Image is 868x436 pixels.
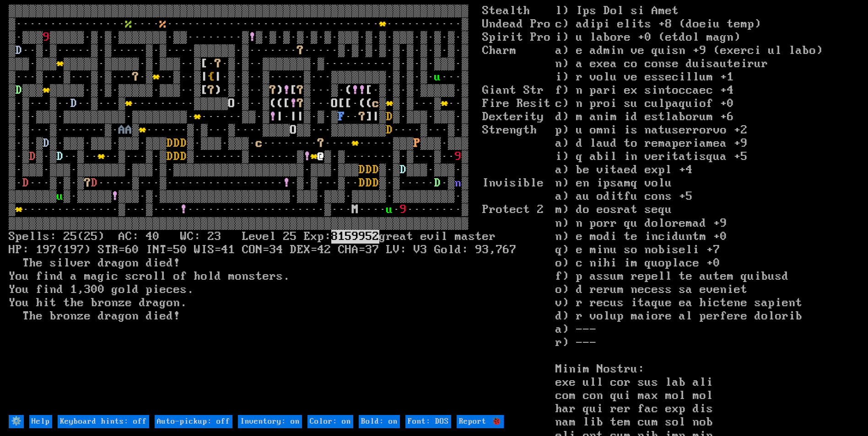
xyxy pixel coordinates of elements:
[345,84,352,97] font: (
[304,150,311,164] font: !
[201,84,208,97] font: [
[359,176,366,190] font: D
[9,5,555,415] larn: ▒▒▒▒▒▒▒▒▒▒▒▒▒▒▒▒▒▒▒▒▒▒▒▒▒▒▒▒▒▒▒▒▒▒▒▒▒▒▒▒▒▒▒▒▒▒▒▒▒▒▒▒▒▒▒▒▒▒▒▒▒▒▒▒▒▒▒ Stealth ▒················ ···...
[201,70,208,84] font: |
[125,123,132,137] font: A
[173,137,180,150] font: D
[167,137,173,150] font: D
[290,97,297,111] font: !
[155,415,232,428] input: Auto-pickup: off
[359,84,366,97] font: !
[16,84,22,97] font: D
[238,415,302,428] input: Inventory: on
[290,123,297,137] font: O
[338,97,345,111] font: [
[366,176,372,190] font: D
[352,203,359,217] font: M
[180,203,187,217] font: !
[215,57,221,71] font: ?
[84,176,91,190] font: ?
[297,97,304,111] font: ?
[297,110,304,124] font: |
[290,110,297,124] font: |
[318,137,324,150] font: ?
[338,110,345,124] font: F
[366,163,372,177] font: D
[297,84,304,97] font: ?
[208,70,215,84] font: {
[366,110,372,124] font: ]
[345,97,352,111] font: [
[372,97,379,111] font: c
[414,137,421,150] font: P
[359,110,366,124] font: ?
[290,84,297,97] font: [
[434,70,441,84] font: u
[318,150,324,164] font: @
[372,163,379,177] font: D
[215,84,221,97] font: )
[180,137,187,150] font: D
[270,110,276,124] font: !
[173,150,180,164] font: D
[359,163,366,177] font: D
[125,17,132,31] font: %
[331,97,338,111] font: O
[555,5,859,415] stats: l) Ips Dol si Amet c) adipi elits +8 (doeiu temp) i) u labore +0 (etdol magn) a) e admin ve quisn...
[283,97,290,111] font: [
[43,137,50,150] font: D
[201,57,208,71] font: [
[215,70,221,84] font: |
[43,31,50,44] font: 9
[119,123,125,137] font: A
[132,70,139,84] font: ?
[91,176,98,190] font: D
[366,97,372,111] font: (
[386,110,393,124] font: D
[228,97,235,111] font: O
[359,415,400,428] input: Bold: on
[400,163,407,177] font: D
[167,150,173,164] font: D
[70,97,77,111] font: D
[22,176,29,190] font: D
[297,44,304,58] font: ?
[270,84,276,97] font: ?
[359,97,366,111] font: (
[400,203,407,217] font: 9
[208,84,215,97] font: ?
[457,415,504,428] input: Report 🐞
[9,415,24,428] input: ⚙️
[386,203,393,217] font: u
[307,415,353,428] input: Color: on
[283,84,290,97] font: !
[256,137,263,150] font: c
[455,150,462,164] font: 9
[29,150,36,164] font: D
[372,176,379,190] font: D
[180,150,187,164] font: D
[112,190,119,203] font: !
[405,415,451,428] input: Font: DOS
[283,176,290,190] font: !
[276,110,283,124] font: |
[276,97,283,111] font: (
[57,150,64,164] font: D
[57,190,64,203] font: u
[366,84,372,97] font: [
[372,110,379,124] font: |
[455,176,462,190] font: n
[386,123,393,137] font: D
[58,415,149,428] input: Keyboard hints: off
[331,230,379,244] mark: 8159952
[160,17,167,31] font: %
[16,44,22,58] font: D
[249,31,256,44] font: !
[29,415,52,428] input: Help
[352,84,359,97] font: !
[270,97,276,111] font: (
[434,176,441,190] font: D
[276,84,283,97] font: )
